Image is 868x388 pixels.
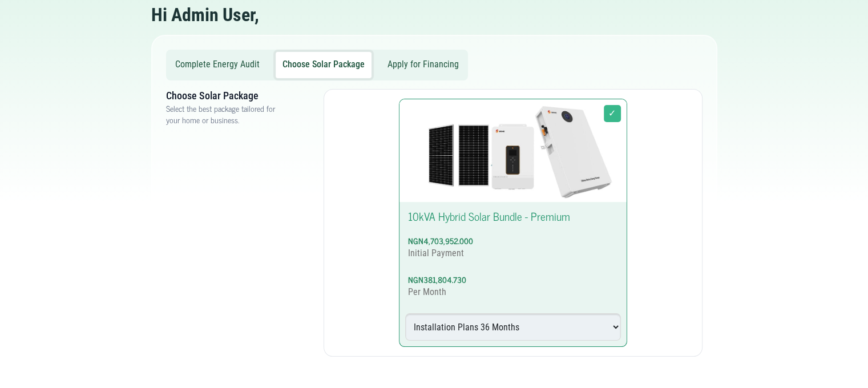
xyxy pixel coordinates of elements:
h2: Hi Admin User, [151,4,259,26]
div: ✓ [604,105,621,122]
p: NGN381,804.730 [408,274,618,285]
button: Choose Solar Package [276,52,372,78]
p: 10kVA Hybrid Solar Bundle - Premium [408,211,618,222]
p: Select the best package tailored for your home or business. [166,103,287,126]
div: Form Tabs [166,50,703,366]
span: Per Month [408,286,446,297]
button: Complete Energy Audit [168,52,267,78]
span: Initial Payment [408,248,464,258]
button: Apply for Financing [381,52,466,78]
p: NGN4,703,952.000 [408,235,618,246]
h3: Choose Solar Package [166,89,287,103]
